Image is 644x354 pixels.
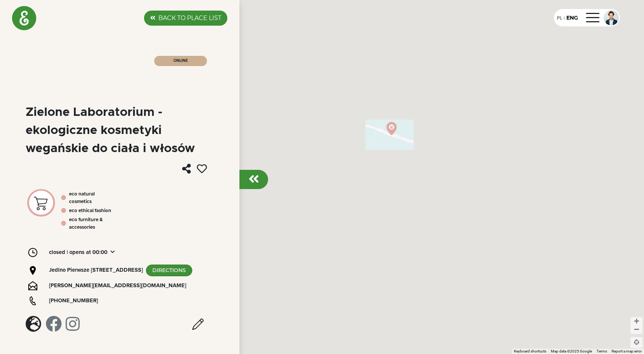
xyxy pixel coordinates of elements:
button: Keyboard shortcuts [514,349,546,354]
img: 60f12d05af066959d3b70d27 [29,191,53,214]
span: Jedlno Pierwsze [STREET_ADDRESS] [49,267,143,273]
img: icon-email.svg [28,281,37,290]
div: Zielone Laboratorium - ekologiczne kosmetyki wegańskie do ciała i włosów [26,106,195,155]
span: Map data ©2025 Google [551,349,592,353]
img: icon-phone.svg [28,296,37,305]
div: ECO FURNITURE & ACCESSORIES [69,216,112,231]
a: Terms (opens in new tab) [596,349,607,353]
label: BACK TO PLACE LIST [158,14,221,23]
span: closed [49,248,65,257]
div: PL [557,14,562,22]
div: | [562,15,566,22]
a: DIRECTIONS [146,265,192,276]
img: edit.png [192,319,204,330]
img: icon-clock.svg [28,248,37,257]
div: ECO NATURAL COSMETICS [69,191,112,206]
span: | Opens at [67,248,91,257]
img: icon-location.svg [28,266,37,275]
a: [PERSON_NAME][EMAIL_ADDRESS][DOMAIN_NAME] [49,282,186,290]
img: logo_e.png [12,6,36,30]
div: ENG [566,14,578,22]
a: [PHONE_NUMBER] [49,297,98,305]
span: ONLINE [173,59,188,63]
div: ECO ETHICAL FASHION [69,207,111,215]
a: Report a map error [612,349,642,353]
span: 00:00 [92,248,107,257]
